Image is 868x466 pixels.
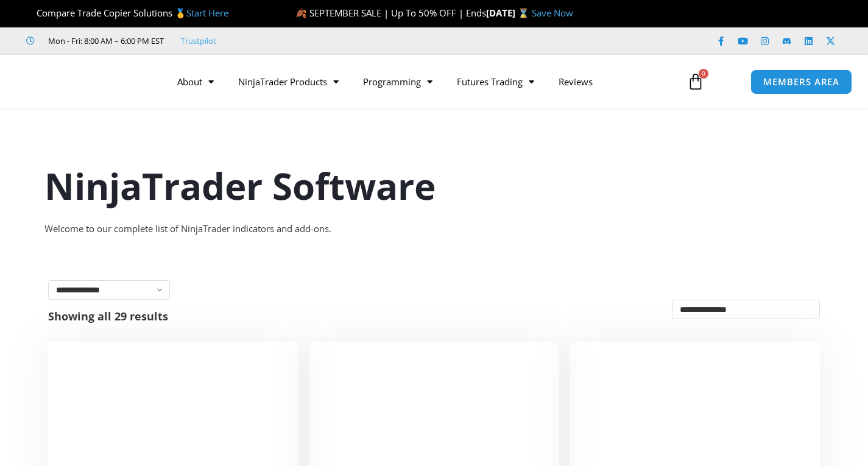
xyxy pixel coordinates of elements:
[295,7,486,19] span: 🍂 SEPTEMBER SALE | Up To 50% OFF | Ends
[45,34,164,48] span: Mon - Fri: 8:00 AM – 6:00 PM EST
[672,300,820,319] select: Shop order
[181,34,216,48] a: Trustpilot
[44,221,824,238] div: Welcome to our complete list of NinjaTrader indicators and add-ons.
[669,64,722,99] a: 0
[750,69,852,94] a: MEMBERS AREA
[26,7,228,19] span: Compare Trade Copier Solutions 🥇
[165,68,226,96] a: About
[351,68,445,96] a: Programming
[27,9,36,18] img: 🏆
[486,7,532,19] strong: [DATE] ⌛
[699,69,708,79] span: 0
[48,311,168,322] p: Showing all 29 results
[226,68,351,96] a: NinjaTrader Products
[21,60,152,104] img: LogoAI | Affordable Indicators – NinjaTrader
[165,68,677,96] nav: Menu
[44,160,824,211] h1: NinjaTrader Software
[763,77,839,86] span: MEMBERS AREA
[445,68,546,96] a: Futures Trading
[532,7,573,19] a: Save Now
[546,68,605,96] a: Reviews
[186,7,228,19] a: Start Here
